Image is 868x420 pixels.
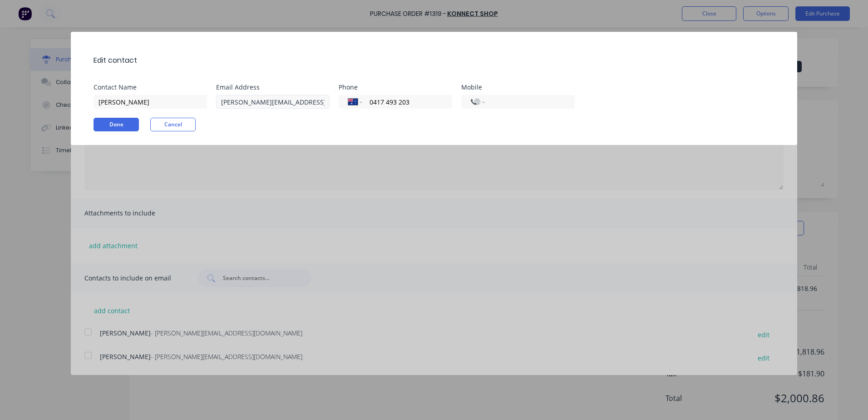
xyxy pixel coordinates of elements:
div: Mobile [461,84,584,90]
div: Phone [339,84,461,90]
div: Email Address [216,84,339,90]
div: Edit contact [94,55,137,66]
div: Contact Name [94,84,216,90]
button: Cancel [150,118,196,131]
button: Done [94,118,139,131]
